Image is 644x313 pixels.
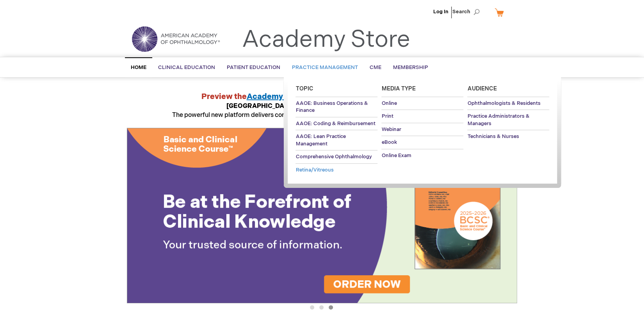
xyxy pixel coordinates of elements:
span: Online Exam [381,152,411,159]
a: Academy Technician Training Platform [247,92,395,101]
strong: Preview the at AAO 2025 [201,92,443,101]
span: Search [452,4,482,19]
span: Membership [393,64,428,71]
span: Retina/Vitreous [295,167,333,173]
span: Ophthalmologists & Residents [467,100,540,106]
span: Practice Management [292,64,358,71]
span: Webinar [381,126,401,133]
span: AAOE: Business Operations & Finance [295,100,368,114]
span: Print [381,113,393,119]
span: Online [381,100,397,106]
span: AAOE: Lean Practice Management [295,133,345,147]
span: Media Type [381,85,415,92]
span: Comprehensive Ophthalmology [295,154,372,160]
span: AAOE: Coding & Reimbursement [295,120,375,127]
strong: [GEOGRAPHIC_DATA], Hall WB1, Booth 2761, [DATE] 10:30 a.m. [226,103,418,110]
span: Patient Education [227,64,280,71]
button: 1 of 3 [310,305,314,309]
span: Practice Administrators & Managers [467,113,529,127]
button: 3 of 3 [329,305,333,309]
a: Log In [433,9,448,15]
span: Clinical Education [158,64,215,71]
span: Topic [295,85,313,92]
span: Audience [467,85,496,92]
span: Home [131,64,146,71]
span: Technicians & Nurses [467,133,519,140]
button: 2 of 3 [319,305,324,309]
span: eBook [381,139,397,145]
span: CME [370,64,381,71]
a: Academy Store [242,26,410,54]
